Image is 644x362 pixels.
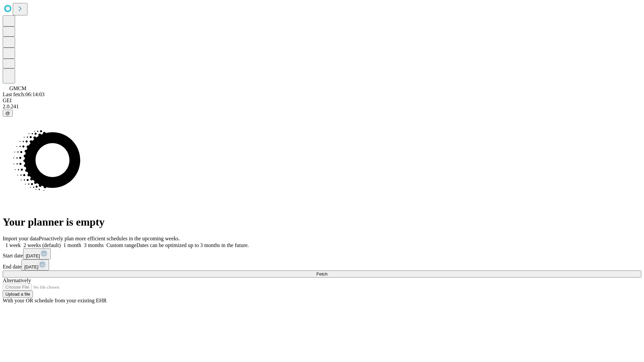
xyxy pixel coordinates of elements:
[23,248,51,259] button: [DATE]
[3,236,39,241] span: Import your data
[3,270,641,278] button: Fetch
[137,242,249,248] span: Dates can be optimized up to 3 months in the future.
[63,242,81,248] span: 1 month
[3,110,13,117] button: @
[3,216,641,228] h1: Your planner is empty
[24,264,38,269] span: [DATE]
[106,242,136,248] span: Custom range
[3,278,31,283] span: Alternatively
[3,92,45,97] span: Last fetch: 06:14:03
[21,259,49,270] button: [DATE]
[3,259,641,270] div: End date
[316,271,327,277] span: Fetch
[3,104,641,110] div: 2.0.241
[3,298,107,303] span: With your OR schedule from your existing EHR
[3,98,641,104] div: GEI
[39,236,180,241] span: Proactively plan more efficient schedules in the upcoming weeks.
[84,242,104,248] span: 3 months
[5,242,21,248] span: 1 week
[3,248,641,259] div: Start date
[9,85,26,91] span: GMCM
[5,111,10,116] span: @
[3,291,33,298] button: Upload a file
[23,242,61,248] span: 2 weeks (default)
[26,253,40,258] span: [DATE]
